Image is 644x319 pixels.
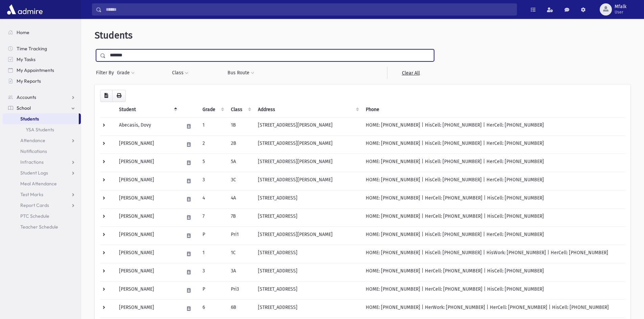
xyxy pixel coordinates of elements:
img: AdmirePro [5,3,44,16]
span: My Appointments [17,67,54,73]
span: PTC Schedule [20,213,49,219]
td: [STREET_ADDRESS][PERSON_NAME] [254,227,362,245]
td: HOME: [PHONE_NUMBER] | HerWork: [PHONE_NUMBER] | HerCell: [PHONE_NUMBER] | HisCell: [PHONE_NUMBER] [362,299,625,318]
td: [PERSON_NAME] [115,172,180,190]
td: [PERSON_NAME] [115,227,180,245]
td: 1 [198,117,227,135]
td: 3 [198,263,227,281]
th: Grade: activate to sort column ascending [198,102,227,117]
a: YSA Students [3,124,81,135]
td: [PERSON_NAME] [115,281,180,299]
a: School [3,103,81,113]
td: [PERSON_NAME] [115,263,180,281]
td: 2 [198,135,227,154]
a: PTC Schedule [3,211,81,221]
td: [PERSON_NAME] [115,299,180,318]
td: [PERSON_NAME] [115,245,180,263]
td: HOME: [PHONE_NUMBER] | HerCell: [PHONE_NUMBER] | HisCell: [PHONE_NUMBER] [362,208,625,227]
a: Teacher Schedule [3,221,81,232]
td: [PERSON_NAME] [115,208,180,227]
td: 3C [227,172,254,190]
span: Mfalk [615,4,626,9]
td: 4 [198,190,227,208]
td: [STREET_ADDRESS][PERSON_NAME] [254,117,362,135]
td: 7B [227,208,254,227]
span: Students [20,116,39,122]
span: User [615,9,626,15]
span: School [17,105,31,111]
button: Grade [117,67,135,79]
td: Pri1 [227,227,254,245]
td: 6 [198,299,227,318]
td: [STREET_ADDRESS] [254,263,362,281]
span: Attendance [20,137,45,143]
td: HOME: [PHONE_NUMBER] | HisCell: [PHONE_NUMBER] | HerCell: [PHONE_NUMBER] [362,227,625,245]
a: Notifications [3,146,81,157]
td: 4A [227,190,254,208]
td: [PERSON_NAME] [115,154,180,172]
td: [PERSON_NAME] [115,135,180,154]
span: Student Logs [20,170,48,176]
span: Teacher Schedule [20,224,58,230]
button: CSV [100,90,113,102]
td: [STREET_ADDRESS] [254,190,362,208]
td: HOME: [PHONE_NUMBER] | HisCell: [PHONE_NUMBER] | HerCell: [PHONE_NUMBER] [362,154,625,172]
th: Class: activate to sort column ascending [227,102,254,117]
td: [STREET_ADDRESS][PERSON_NAME] [254,172,362,190]
button: Print [112,90,126,102]
td: HOME: [PHONE_NUMBER] | HerCell: [PHONE_NUMBER] | HisCell: [PHONE_NUMBER] [362,263,625,281]
td: Pri3 [227,281,254,299]
a: My Reports [3,76,81,86]
span: Students [95,30,133,41]
span: Report Cards [20,202,49,208]
th: Student: activate to sort column descending [115,102,180,117]
span: Time Tracking [17,46,47,52]
input: Search [102,3,517,16]
td: 1 [198,245,227,263]
td: P [198,227,227,245]
button: Class [172,67,189,79]
a: Accounts [3,92,81,103]
td: 1C [227,245,254,263]
span: Home [17,29,29,35]
td: [STREET_ADDRESS] [254,281,362,299]
td: 3 [198,172,227,190]
td: 3A [227,263,254,281]
a: Meal Attendance [3,178,81,189]
a: Test Marks [3,189,81,200]
a: Student Logs [3,167,81,178]
span: Test Marks [20,191,43,197]
span: Meal Attendance [20,181,57,187]
a: Infractions [3,157,81,167]
td: HOME: [PHONE_NUMBER] | HisCell: [PHONE_NUMBER] | HerCell: [PHONE_NUMBER] [362,117,625,135]
td: HOME: [PHONE_NUMBER] | HerCell: [PHONE_NUMBER] | HisCell: [PHONE_NUMBER] [362,281,625,299]
td: Abecasis, Dovy [115,117,180,135]
td: [PERSON_NAME] [115,190,180,208]
td: 5A [227,154,254,172]
th: Address: activate to sort column ascending [254,102,362,117]
span: My Tasks [17,56,35,62]
td: [STREET_ADDRESS][PERSON_NAME] [254,135,362,154]
span: Infractions [20,159,44,165]
span: Filter By [96,69,117,76]
a: Clear All [387,67,434,79]
a: Home [3,27,81,38]
td: 6B [227,299,254,318]
a: My Tasks [3,54,81,65]
span: Notifications [20,148,47,154]
td: [STREET_ADDRESS] [254,208,362,227]
th: Phone [362,102,625,117]
td: [STREET_ADDRESS][PERSON_NAME] [254,154,362,172]
a: My Appointments [3,65,81,76]
td: P [198,281,227,299]
a: Attendance [3,135,81,146]
td: 7 [198,208,227,227]
td: 2B [227,135,254,154]
td: HOME: [PHONE_NUMBER] | HisCell: [PHONE_NUMBER] | HerCell: [PHONE_NUMBER] [362,135,625,154]
a: Report Cards [3,200,81,211]
a: Time Tracking [3,43,81,54]
td: HOME: [PHONE_NUMBER] | HerCell: [PHONE_NUMBER] | HisCell: [PHONE_NUMBER] [362,190,625,208]
td: 1B [227,117,254,135]
td: HOME: [PHONE_NUMBER] | HisCell: [PHONE_NUMBER] | HisWork: [PHONE_NUMBER] | HerCell: [PHONE_NUMBER] [362,245,625,263]
span: Accounts [17,94,36,100]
